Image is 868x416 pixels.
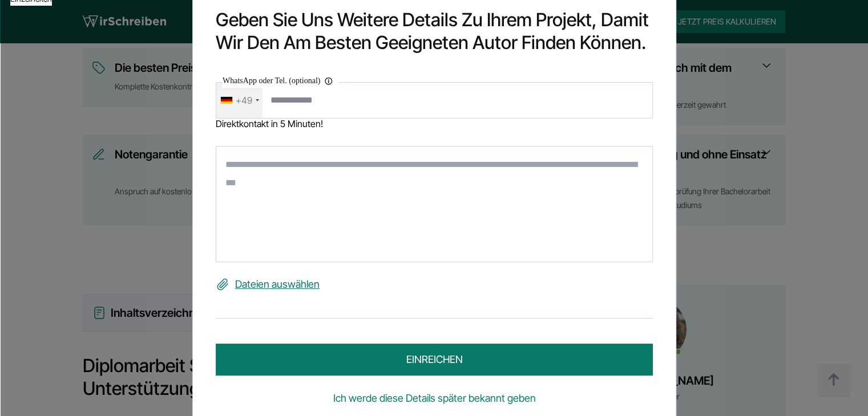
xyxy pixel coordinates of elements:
[216,119,653,129] div: Direktkontakt in 5 Minuten!
[223,74,338,88] label: WhatsApp oder Tel. (optional)
[236,91,252,109] div: +49
[216,9,653,54] h2: Geben Sie uns weitere Details zu Ihrem Projekt, damit wir den am besten geeigneten Autor finden k...
[216,344,653,376] button: einreichen
[216,389,653,407] a: Ich werde diese Details später bekannt geben
[216,83,263,118] div: Telephone country code
[216,275,653,293] label: Dateien auswählen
